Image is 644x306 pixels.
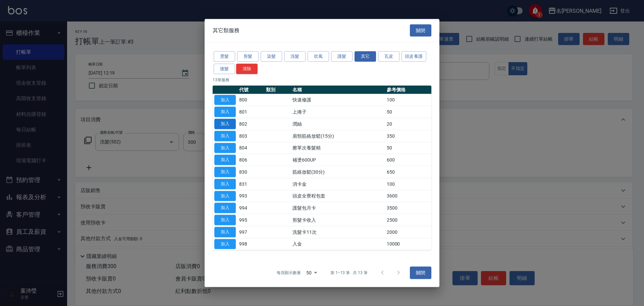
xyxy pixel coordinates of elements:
[385,118,431,130] td: 20
[236,63,258,74] button: 清除
[214,95,236,105] button: 加入
[385,202,431,214] td: 3500
[385,142,431,154] td: 50
[410,267,431,279] button: 關閉
[214,239,236,249] button: 加入
[355,51,376,62] button: 其它
[237,118,264,130] td: 802
[214,107,236,117] button: 加入
[291,130,385,142] td: 肩頸筋絡放鬆(15分)
[214,167,236,177] button: 加入
[284,51,306,62] button: 洗髮
[385,178,431,190] td: 100
[291,202,385,214] td: 護髮包月卡
[385,214,431,226] td: 2500
[214,179,236,189] button: 加入
[385,226,431,238] td: 2000
[237,85,264,94] th: 代號
[214,155,236,165] button: 加入
[237,154,264,166] td: 806
[291,190,385,202] td: 頭皮全寮程包套
[214,227,236,237] button: 加入
[385,238,431,250] td: 10000
[291,85,385,94] th: 名稱
[385,190,431,202] td: 3600
[291,238,385,250] td: 入金
[385,130,431,142] td: 350
[237,226,264,238] td: 997
[214,51,235,62] button: 燙髮
[291,106,385,118] td: 上捲子
[214,131,236,141] button: 加入
[213,27,239,34] span: 其它類服務
[237,166,264,178] td: 830
[237,142,264,154] td: 804
[304,264,320,282] div: 50
[385,106,431,118] td: 50
[214,119,236,129] button: 加入
[401,51,426,62] button: 頭皮養護
[330,270,368,276] p: 第 1–13 筆 共 13 筆
[410,24,431,37] button: 關閉
[214,203,236,213] button: 加入
[237,238,264,250] td: 998
[385,154,431,166] td: 600
[277,270,301,276] p: 每頁顯示數量
[378,51,399,62] button: 瓦皮
[385,85,431,94] th: 參考價格
[291,226,385,238] td: 洗髮卡11次
[214,143,236,153] button: 加入
[291,214,385,226] td: 剪髮卡收入
[291,94,385,106] td: 快速修護
[291,142,385,154] td: 擦單次養髮精
[291,166,385,178] td: 筋絡放鬆(30分)
[214,191,236,201] button: 加入
[237,51,259,62] button: 剪髮
[385,166,431,178] td: 650
[213,77,431,83] p: 13 筆服務
[291,154,385,166] td: 補燙600UP
[237,214,264,226] td: 995
[291,178,385,190] td: 消卡金
[308,51,329,62] button: 吹風
[237,178,264,190] td: 831
[214,215,236,225] button: 加入
[237,202,264,214] td: 994
[214,63,235,74] button: 接髮
[237,106,264,118] td: 801
[237,190,264,202] td: 993
[237,130,264,142] td: 803
[261,51,282,62] button: 染髮
[264,85,291,94] th: 類別
[331,51,353,62] button: 護髮
[291,118,385,130] td: 潤絲
[385,94,431,106] td: 100
[237,94,264,106] td: 800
